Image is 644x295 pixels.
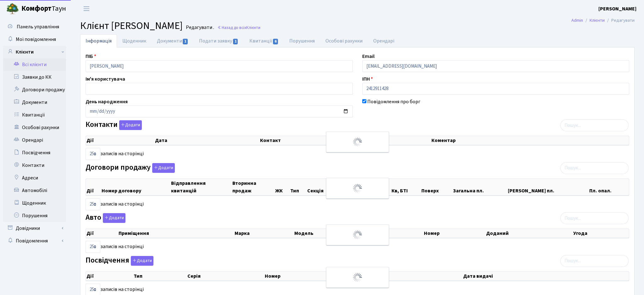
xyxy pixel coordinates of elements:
[605,17,635,24] li: Редагувати
[101,179,171,195] th: Номер договору
[86,120,142,130] label: Контакти
[185,25,214,31] small: Редагувати .
[3,222,66,235] a: Довідники
[187,272,264,281] th: Серія
[183,39,188,44] span: 1
[423,229,485,238] th: Номер
[284,34,320,48] a: Порушення
[3,209,66,222] a: Порушення
[101,212,125,223] a: Додати
[486,229,573,238] th: Доданий
[118,229,234,238] th: Приміщення
[154,136,260,145] th: Дата
[217,25,260,31] a: Назад до всіхКлієнти
[6,3,19,15] img: logo.png
[3,159,66,172] a: Контакти
[86,75,125,83] label: Ім'я користувача
[560,255,629,267] input: Пошук...
[3,197,66,209] a: Щоденник
[86,179,101,195] th: Дії
[320,34,368,48] a: Особові рахунки
[560,119,629,131] input: Пошук...
[151,162,175,173] a: Додати
[353,230,363,240] img: Обробка...
[275,179,290,195] th: ЖК
[421,179,452,195] th: Поверх
[103,213,125,223] button: Авто
[3,71,66,83] a: Заявки до КК
[431,136,629,145] th: Коментар
[86,241,100,253] select: записів на сторінці
[452,179,507,195] th: Загальна пл.
[86,53,96,60] label: ПІБ
[117,34,152,48] a: Щоденник
[131,256,153,266] button: Посвідчення
[170,179,231,195] th: Відправлення квитанцій
[307,179,336,195] th: Секція
[355,272,462,281] th: Видано
[3,146,66,159] a: Посвідчення
[119,120,142,130] button: Контакти
[3,46,66,58] a: Клієнти
[3,121,66,134] a: Особові рахунки
[294,229,368,238] th: Модель
[368,229,423,238] th: Колір
[86,163,175,173] label: Договори продажу
[80,34,117,48] a: Інформація
[3,235,66,247] a: Повідомлення
[3,184,66,197] a: Автомобілі
[118,119,142,130] a: Додати
[86,198,144,210] label: записів на сторінці
[133,272,187,281] th: Тип
[86,229,118,238] th: Дії
[264,272,355,281] th: Номер
[507,179,589,195] th: [PERSON_NAME] пл.
[367,98,420,105] label: Повідомлення про борг
[362,75,373,83] label: ІПН
[362,53,375,60] label: Email
[86,198,100,210] select: записів на сторінці
[3,96,66,109] a: Документи
[353,272,363,282] img: Обробка...
[3,20,66,33] a: Панель управління
[152,163,175,173] button: Договори продажу
[129,255,153,266] a: Додати
[86,98,128,105] label: День народження
[16,36,56,43] span: Мої повідомлення
[21,3,52,14] b: Комфорт
[86,148,144,160] label: записів на сторінці
[353,183,363,193] img: Обробка...
[259,136,431,145] th: Контакт
[3,109,66,121] a: Квитанції
[589,179,629,195] th: Пл. опал.
[3,83,66,96] a: Договори продажу
[86,241,144,253] label: записів на сторінці
[573,229,629,238] th: Угода
[86,256,153,266] label: Посвідчення
[598,5,636,13] a: [PERSON_NAME]
[246,25,260,31] span: Клієнти
[571,17,583,24] a: Admin
[194,34,244,48] a: Подати заявку
[3,33,66,46] a: Мої повідомлення
[463,272,629,281] th: Дата видачі
[244,34,284,48] a: Квитанції
[152,34,194,48] a: Документи
[3,58,66,71] a: Всі клієнти
[86,213,125,223] label: Авто
[391,179,421,195] th: Кв, БТІ
[21,3,66,14] span: Таун
[86,272,133,281] th: Дії
[353,137,363,147] img: Обробка...
[562,14,644,27] nav: breadcrumb
[560,212,629,224] input: Пошук...
[232,179,275,195] th: Вторинна продаж
[233,39,238,44] span: 1
[86,148,100,160] select: записів на сторінці
[560,162,629,174] input: Пошук...
[79,3,94,14] button: Переключити навігацію
[80,19,183,33] span: Клієнт [PERSON_NAME]
[3,172,66,184] a: Адреси
[234,229,294,238] th: Марка
[3,134,66,146] a: Орендарі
